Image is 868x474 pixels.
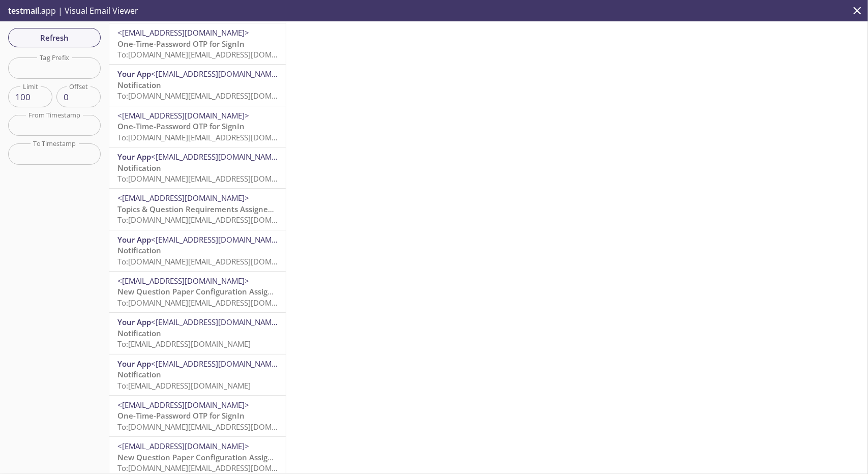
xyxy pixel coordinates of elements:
[117,152,151,162] span: Your App
[117,215,311,225] span: To: [DOMAIN_NAME][EMAIL_ADDRESS][DOMAIN_NAME]
[109,396,286,436] div: <[EMAIL_ADDRESS][DOMAIN_NAME]>One-Time-Password OTP for SignInTo:[DOMAIN_NAME][EMAIL_ADDRESS][DOM...
[109,272,286,312] div: <[EMAIL_ADDRESS][DOMAIN_NAME]>New Question Paper Configuration Assigned to YouTo:[DOMAIN_NAME][EM...
[117,234,151,245] span: Your App
[16,31,93,44] span: Refresh
[117,204,298,214] span: Topics & Question Requirements Assigned to You
[117,339,251,349] span: To: [EMAIL_ADDRESS][DOMAIN_NAME]
[117,256,311,266] span: To: [DOMAIN_NAME][EMAIL_ADDRESS][DOMAIN_NAME]
[109,147,286,188] div: Your App<[EMAIL_ADDRESS][DOMAIN_NAME]>NotificationTo:[DOMAIN_NAME][EMAIL_ADDRESS][DOMAIN_NAME]
[117,410,245,421] span: One-Time-Password OTP for SignIn
[117,286,308,297] span: New Question Paper Configuration Assigned to You
[117,452,308,462] span: New Question Paper Configuration Assigned to You
[117,80,161,90] span: Notification
[117,132,311,142] span: To: [DOMAIN_NAME][EMAIL_ADDRESS][DOMAIN_NAME]
[117,422,311,432] span: To: [DOMAIN_NAME][EMAIL_ADDRESS][DOMAIN_NAME]
[109,313,286,353] div: Your App<[EMAIL_ADDRESS][DOMAIN_NAME]>NotificationTo:[EMAIL_ADDRESS][DOMAIN_NAME]
[117,463,311,473] span: To: [DOMAIN_NAME][EMAIL_ADDRESS][DOMAIN_NAME]
[117,193,249,203] span: <[EMAIL_ADDRESS][DOMAIN_NAME]>
[117,69,151,79] span: Your App
[109,106,286,147] div: <[EMAIL_ADDRESS][DOMAIN_NAME]>One-Time-Password OTP for SignInTo:[DOMAIN_NAME][EMAIL_ADDRESS][DOM...
[117,400,249,410] span: <[EMAIL_ADDRESS][DOMAIN_NAME]>
[117,27,249,38] span: <[EMAIL_ADDRESS][DOMAIN_NAME]>
[151,152,283,162] span: <[EMAIL_ADDRESS][DOMAIN_NAME]>
[109,23,286,64] div: <[EMAIL_ADDRESS][DOMAIN_NAME]>One-Time-Password OTP for SignInTo:[DOMAIN_NAME][EMAIL_ADDRESS][DOM...
[109,65,286,105] div: Your App<[EMAIL_ADDRESS][DOMAIN_NAME]>NotificationTo:[DOMAIN_NAME][EMAIL_ADDRESS][DOMAIN_NAME]
[117,298,311,308] span: To: [DOMAIN_NAME][EMAIL_ADDRESS][DOMAIN_NAME]
[117,369,161,379] span: Notification
[151,317,283,327] span: <[EMAIL_ADDRESS][DOMAIN_NAME]>
[8,5,39,16] span: testmail
[117,39,245,49] span: One-Time-Password OTP for SignIn
[151,359,283,369] span: <[EMAIL_ADDRESS][DOMAIN_NAME]>
[109,189,286,229] div: <[EMAIL_ADDRESS][DOMAIN_NAME]>Topics & Question Requirements Assigned to YouTo:[DOMAIN_NAME][EMAI...
[117,441,249,451] span: <[EMAIL_ADDRESS][DOMAIN_NAME]>
[109,354,286,395] div: Your App<[EMAIL_ADDRESS][DOMAIN_NAME]>NotificationTo:[EMAIL_ADDRESS][DOMAIN_NAME]
[117,49,311,60] span: To: [DOMAIN_NAME][EMAIL_ADDRESS][DOMAIN_NAME]
[117,359,151,369] span: Your App
[117,380,251,391] span: To: [EMAIL_ADDRESS][DOMAIN_NAME]
[109,230,286,271] div: Your App<[EMAIL_ADDRESS][DOMAIN_NAME]>NotificationTo:[DOMAIN_NAME][EMAIL_ADDRESS][DOMAIN_NAME]
[117,173,311,184] span: To: [DOMAIN_NAME][EMAIL_ADDRESS][DOMAIN_NAME]
[117,245,161,255] span: Notification
[117,276,249,286] span: <[EMAIL_ADDRESS][DOMAIN_NAME]>
[117,328,161,338] span: Notification
[117,110,249,121] span: <[EMAIL_ADDRESS][DOMAIN_NAME]>
[151,69,283,79] span: <[EMAIL_ADDRESS][DOMAIN_NAME]>
[151,234,283,245] span: <[EMAIL_ADDRESS][DOMAIN_NAME]>
[117,163,161,173] span: Notification
[117,317,151,327] span: Your App
[8,28,101,47] button: Refresh
[117,91,311,101] span: To: [DOMAIN_NAME][EMAIL_ADDRESS][DOMAIN_NAME]
[117,121,245,131] span: One-Time-Password OTP for SignIn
